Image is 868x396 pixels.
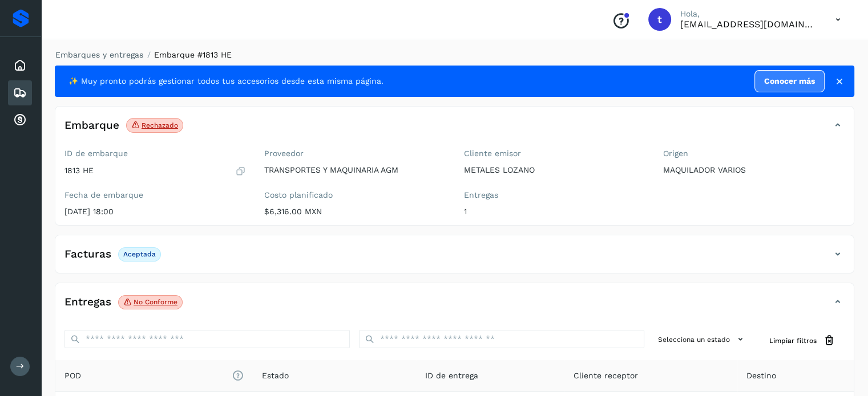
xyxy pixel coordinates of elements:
[64,370,244,382] span: POD
[154,50,232,59] span: Embarque #1813 HE
[134,298,177,306] p: No conforme
[64,119,119,132] h4: Embarque
[8,53,32,78] div: Inicio
[264,165,446,175] p: TRANSPORTES Y MAQUINARIA AGM
[680,19,817,30] p: transportesymaquinariaagm@gmail.com
[264,207,446,217] p: $6,316.00 MXN
[574,370,638,382] span: Cliente receptor
[425,370,478,382] span: ID de entrega
[55,49,854,61] nav: breadcrumb
[754,70,825,92] a: Conocer más
[8,108,32,133] div: Cuentas por cobrar
[64,248,111,261] h4: Facturas
[746,370,776,382] span: Destino
[64,190,246,200] label: Fecha de embarque
[64,166,94,175] p: 1813 HE
[64,296,111,309] h4: Entregas
[464,207,645,217] p: 1
[464,149,645,158] label: Cliente emisor
[264,149,446,158] label: Proveedor
[68,75,383,87] span: ✨ Muy pronto podrás gestionar todos tus accesorios desde esta misma página.
[142,121,178,129] p: Rechazado
[264,190,446,200] label: Costo planificado
[680,9,817,19] p: Hola,
[55,116,854,144] div: EmbarqueRechazado
[653,330,751,349] button: Selecciona un estado
[64,149,246,158] label: ID de embarque
[663,165,845,175] p: MAQUILADOR VARIOS
[55,244,854,273] div: FacturasAceptada
[760,330,845,351] button: Limpiar filtros
[769,336,817,346] span: Limpiar filtros
[123,250,156,258] p: Aceptada
[64,207,246,217] p: [DATE] 18:00
[464,165,645,175] p: METALES LOZANO
[262,370,289,382] span: Estado
[55,50,143,59] a: Embarques y entregas
[55,292,854,321] div: EntregasNo conforme
[8,80,32,105] div: Embarques
[663,149,845,158] label: Origen
[464,190,645,200] label: Entregas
